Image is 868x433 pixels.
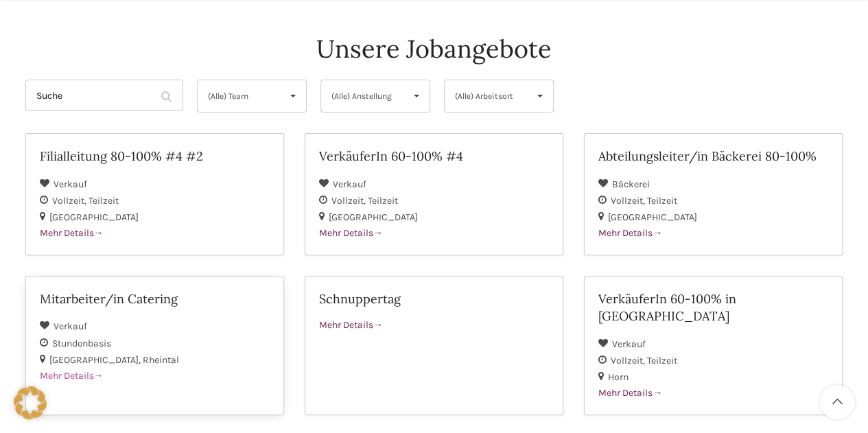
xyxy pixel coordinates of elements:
[40,227,104,239] span: Mehr Details
[608,371,629,383] span: Horn
[598,227,662,239] span: Mehr Details
[49,211,139,223] span: [GEOGRAPHIC_DATA]
[584,276,843,415] a: VerkäuferIn 60-100% in [GEOGRAPHIC_DATA] Verkauf Vollzeit Teilzeit Horn Mehr Details
[331,195,368,207] span: Vollzeit
[319,319,383,331] span: Mehr Details
[368,195,398,207] span: Teilzeit
[608,211,697,223] span: [GEOGRAPHIC_DATA]
[25,276,284,415] a: Mitarbeiter/in Catering Verkauf Stundenbasis [GEOGRAPHIC_DATA] Rheintal Mehr Details
[305,276,563,415] a: Schnuppertag Mehr Details
[316,32,552,66] h4: Unsere Jobangebote
[319,227,383,239] span: Mehr Details
[25,133,284,255] a: Filialleitung 80-100% #4 #2 Verkauf Vollzeit Teilzeit [GEOGRAPHIC_DATA] Mehr Details
[329,211,418,223] span: [GEOGRAPHIC_DATA]
[647,195,677,207] span: Teilzeit
[598,148,828,165] h2: Abteilungsleiter/in Bäckerei 80-100%
[611,355,647,366] span: Vollzeit
[52,195,89,207] span: Vollzeit
[280,80,306,112] span: ▾
[647,355,677,366] span: Teilzeit
[319,290,549,307] h2: Schnuppertag
[611,195,647,207] span: Vollzeit
[25,80,183,111] input: Suche
[584,133,843,255] a: Abteilungsleiter/in Bäckerei 80-100% Bäckerei Vollzeit Teilzeit [GEOGRAPHIC_DATA] Mehr Details
[598,387,662,399] span: Mehr Details
[40,290,270,307] h2: Mitarbeiter/in Catering
[527,80,553,112] span: ▾
[820,385,854,419] a: Scroll to top button
[54,320,87,332] span: Verkauf
[143,354,179,366] span: Rheintal
[40,370,104,382] span: Mehr Details
[52,338,111,349] span: Stundenbasis
[89,195,119,207] span: Teilzeit
[305,133,563,255] a: VerkäuferIn 60-100% #4 Verkauf Vollzeit Teilzeit [GEOGRAPHIC_DATA] Mehr Details
[612,338,646,350] span: Verkauf
[455,80,520,112] span: (Alle) Arbeitsort
[54,178,87,190] span: Verkauf
[208,80,273,112] span: (Alle) Team
[319,148,549,165] h2: VerkäuferIn 60-100% #4
[403,80,430,112] span: ▾
[49,354,143,366] span: [GEOGRAPHIC_DATA]
[40,148,270,165] h2: Filialleitung 80-100% #4 #2
[333,178,366,190] span: Verkauf
[612,178,650,190] span: Bäckerei
[331,80,397,112] span: (Alle) Anstellung
[598,290,828,325] h2: VerkäuferIn 60-100% in [GEOGRAPHIC_DATA]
